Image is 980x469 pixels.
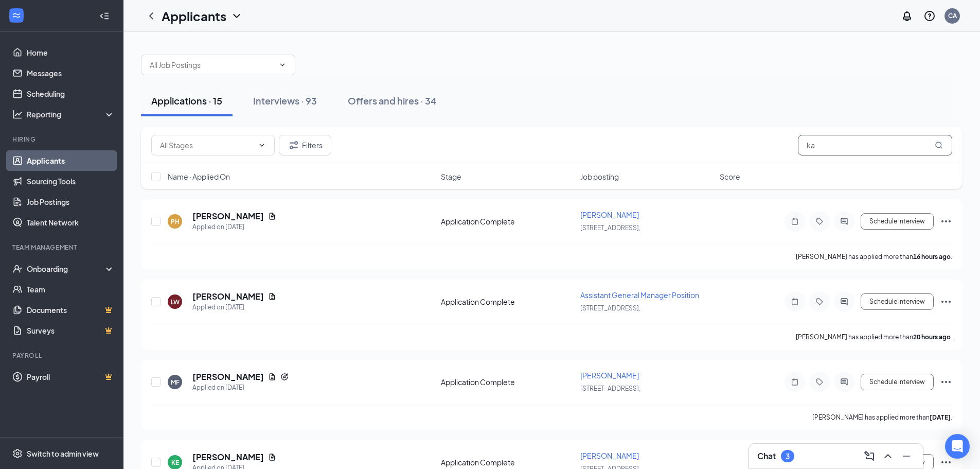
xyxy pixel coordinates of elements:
[789,217,801,225] svg: Note
[171,458,179,467] div: KE
[861,293,934,310] button: Schedule Interview
[813,217,826,225] svg: Tag
[940,296,952,308] svg: Ellipses
[268,373,276,381] svg: Document
[160,140,254,151] input: All Stages
[27,300,115,320] a: DocumentsCrown
[838,298,850,306] svg: ActiveChat
[580,171,619,182] span: Job posting
[280,373,289,381] svg: Reapply
[786,452,790,461] div: 3
[150,59,274,71] input: All Job Postings
[940,456,952,468] svg: Ellipses
[279,135,331,155] button: Filter Filters
[913,253,951,260] b: 16 hours ago
[27,83,115,104] a: Scheduling
[441,297,574,307] div: Application Complete
[192,291,264,302] h5: [PERSON_NAME]
[12,264,23,274] svg: UserCheck
[12,448,23,459] svg: Settings
[27,192,115,212] a: Job Postings
[27,279,115,300] a: Team
[258,141,266,149] svg: ChevronDown
[580,210,639,219] span: [PERSON_NAME]
[192,302,276,312] div: Applied on [DATE]
[171,298,180,306] div: LW
[230,10,243,22] svg: ChevronDown
[580,290,699,300] span: Assistant General Manager Position
[268,292,276,301] svg: Document
[27,367,115,387] a: PayrollCrown
[171,378,180,387] div: MF
[192,222,276,232] div: Applied on [DATE]
[935,141,943,149] svg: MagnifyingGlass
[168,171,230,182] span: Name · Applied On
[268,453,276,461] svg: Document
[192,451,264,463] h5: [PERSON_NAME]
[789,298,801,306] svg: Note
[268,212,276,220] svg: Document
[940,215,952,228] svg: Ellipses
[580,304,640,312] span: [STREET_ADDRESS],
[253,94,317,107] div: Interviews · 93
[913,333,951,341] b: 20 hours ago
[99,11,110,21] svg: Collapse
[27,448,99,459] div: Switch to admin view
[151,94,222,107] div: Applications · 15
[27,212,115,233] a: Talent Network
[945,434,970,459] div: Open Intercom Messenger
[11,10,22,21] svg: WorkstreamLogo
[861,213,934,230] button: Schedule Interview
[882,450,894,462] svg: ChevronUp
[162,7,226,25] h1: Applicants
[27,42,115,63] a: Home
[192,211,264,222] h5: [PERSON_NAME]
[12,351,113,360] div: Payroll
[900,450,913,462] svg: Minimize
[789,378,801,386] svg: Note
[861,374,934,390] button: Schedule Interview
[12,243,113,252] div: Team Management
[27,264,106,274] div: Onboarding
[12,109,23,119] svg: Analysis
[861,448,878,464] button: ComposeMessage
[441,377,574,387] div: Application Complete
[27,171,115,192] a: Sourcing Tools
[812,413,952,422] p: [PERSON_NAME] has applied more than .
[757,450,776,462] h3: Chat
[278,61,287,69] svg: ChevronDown
[796,333,952,341] p: [PERSON_NAME] has applied more than .
[720,171,740,182] span: Score
[27,320,115,341] a: SurveysCrown
[948,11,957,20] div: CA
[192,383,289,393] div: Applied on [DATE]
[798,135,952,155] input: Search in applications
[580,224,640,232] span: [STREET_ADDRESS],
[441,457,574,467] div: Application Complete
[898,448,915,464] button: Minimize
[441,171,461,182] span: Stage
[838,378,850,386] svg: ActiveChat
[901,10,913,22] svg: Notifications
[813,378,826,386] svg: Tag
[348,94,437,107] div: Offers and hires · 34
[923,10,936,22] svg: QuestionInfo
[940,376,952,388] svg: Ellipses
[27,109,115,119] div: Reporting
[27,63,115,83] a: Messages
[441,216,574,227] div: Application Complete
[171,217,180,226] div: PH
[930,413,951,421] b: [DATE]
[27,150,115,171] a: Applicants
[192,371,264,383] h5: [PERSON_NAME]
[12,135,113,144] div: Hiring
[288,139,300,151] svg: Filter
[796,252,952,261] p: [PERSON_NAME] has applied more than .
[838,217,850,225] svg: ActiveChat
[580,371,639,380] span: [PERSON_NAME]
[145,10,157,22] svg: ChevronLeft
[863,450,876,462] svg: ComposeMessage
[813,298,826,306] svg: Tag
[880,448,896,464] button: ChevronUp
